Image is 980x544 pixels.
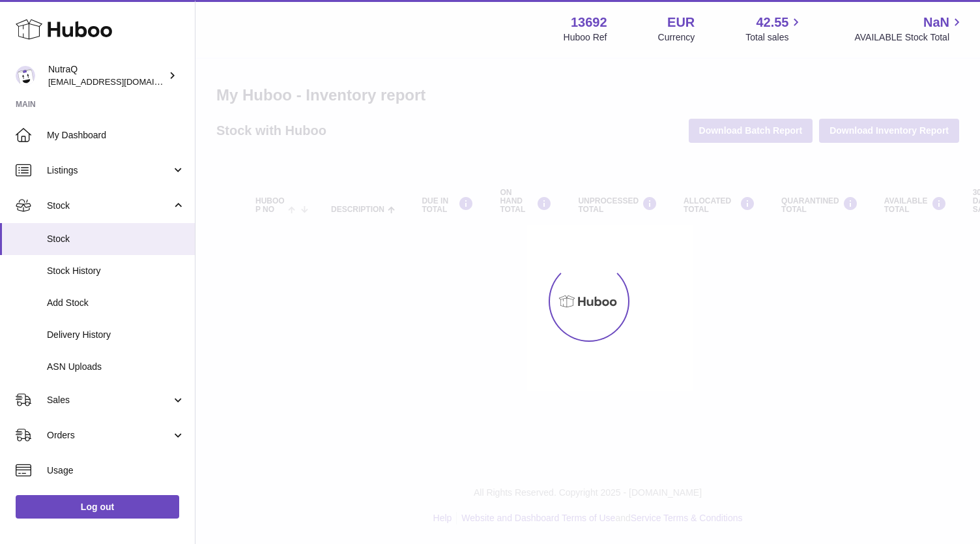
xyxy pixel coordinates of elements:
[756,14,788,31] span: 42.55
[571,14,607,31] strong: 13692
[47,361,185,373] span: ASN Uploads
[923,14,949,31] span: NaN
[745,14,803,44] a: 42.55 Total sales
[48,76,192,87] span: [EMAIL_ADDRESS][DOMAIN_NAME]
[667,14,695,31] strong: EUR
[16,66,35,85] img: log@nutraq.com
[48,63,166,88] div: NutraQ
[854,14,964,44] a: NaN AVAILABLE Stock Total
[47,129,185,142] span: My Dashboard
[854,31,964,44] span: AVAILABLE Stock Total
[745,31,803,44] span: Total sales
[47,329,185,341] span: Delivery History
[47,429,171,442] span: Orders
[47,265,185,277] span: Stock History
[47,394,171,406] span: Sales
[47,164,171,177] span: Listings
[47,200,171,212] span: Stock
[47,297,185,309] span: Add Stock
[564,31,607,44] div: Huboo Ref
[47,464,185,477] span: Usage
[658,31,695,44] div: Currency
[16,495,179,519] a: Log out
[47,233,185,245] span: Stock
